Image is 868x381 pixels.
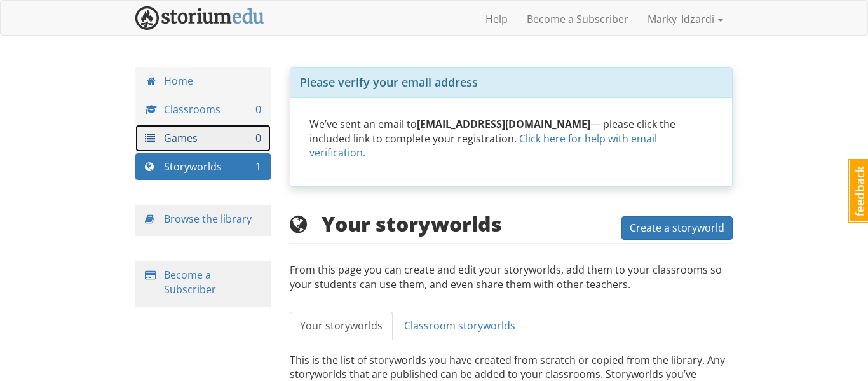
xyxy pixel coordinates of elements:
a: Home [135,67,271,95]
span: Create a storyworld [630,221,724,235]
h2: Your storyworlds [290,212,502,235]
span: Classroom storyworlds [404,319,515,333]
a: Storyworlds 1 [135,153,271,181]
strong: [EMAIL_ADDRESS][DOMAIN_NAME] [417,117,590,131]
a: Classrooms 0 [135,96,271,123]
a: Become a Subscriber [517,3,638,35]
span: Please verify your email address [300,74,478,90]
span: 0 [255,102,261,117]
p: From this page you can create and edit your storyworlds, add them to your classrooms so your stud... [290,263,733,305]
a: Help [476,3,517,35]
span: 0 [255,131,261,146]
a: Marky_Idzardi [638,3,733,35]
span: 1 [255,160,261,174]
a: Click here for help with email verification. [309,132,657,160]
a: Browse the library [164,212,252,226]
p: We’ve sent an email to — please click the included link to complete your registration. [309,117,714,161]
a: Become a Subscriber [164,268,216,296]
img: StoriumEDU [135,6,264,30]
a: Games 0 [135,125,271,152]
button: Create a storyworld [621,216,733,240]
span: Your storyworlds [300,319,383,333]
